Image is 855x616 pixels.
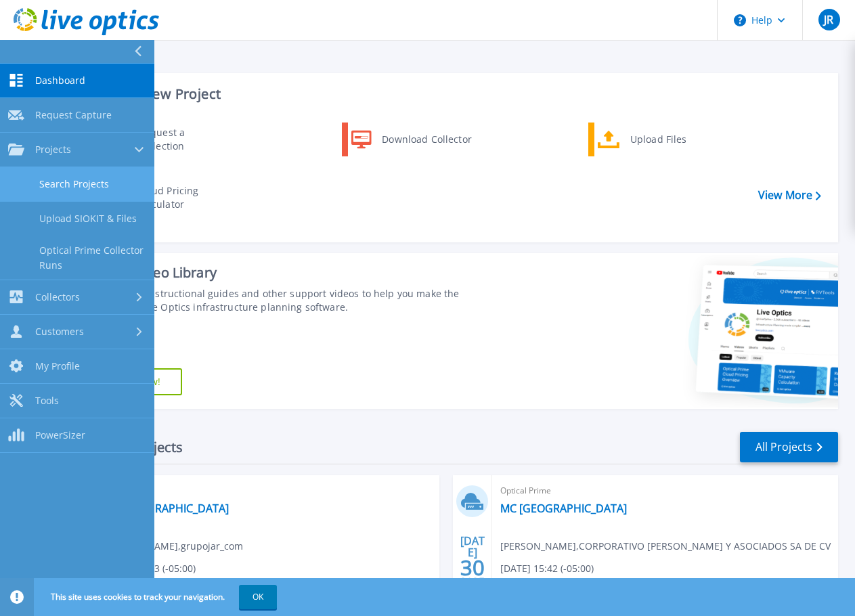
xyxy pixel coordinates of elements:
span: This site uses cookies to track your navigation. [37,585,277,609]
span: 30 [460,562,485,573]
div: Find tutorials, instructional guides and other support videos to help you make the most of your L... [79,287,481,314]
a: Request a Collection [95,123,234,156]
div: Cloud Pricing Calculator [131,184,231,211]
span: Optical Prime [500,483,830,498]
span: Request Capture [35,109,112,121]
span: My Profile [35,360,80,372]
span: [PERSON_NAME] , grupojar_com [102,539,243,554]
a: View More [758,189,821,202]
span: Dashboard [35,74,85,87]
div: [DATE] 2025 [460,537,485,586]
div: Support Video Library [79,264,481,282]
h3: Start a New Project [96,87,820,102]
span: [DATE] 15:42 (-05:00) [500,561,594,576]
div: Download Collector [375,126,477,153]
a: Cloud Pricing Calculator [95,181,234,215]
a: MC [GEOGRAPHIC_DATA] [102,502,229,515]
a: MC [GEOGRAPHIC_DATA] [500,502,627,515]
span: Projects [35,144,71,156]
div: Request a Collection [132,126,231,153]
button: OK [239,585,277,609]
span: Tools [35,395,59,407]
span: Collectors [35,291,80,303]
span: JR [824,14,833,25]
a: Upload Files [588,123,727,156]
a: All Projects [740,432,838,462]
span: Customers [35,326,84,338]
span: PowerSizer [35,429,85,441]
a: Download Collector [342,123,481,156]
span: [PERSON_NAME] , CORPORATIVO [PERSON_NAME] Y ASOCIADOS SA DE CV [500,539,831,554]
span: Optical Prime [102,483,432,498]
div: Upload Files [623,126,724,153]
